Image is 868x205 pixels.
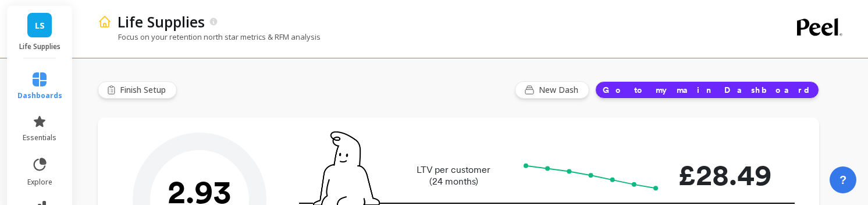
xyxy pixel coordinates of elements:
span: dashboards [17,91,62,100]
span: LS [35,19,45,32]
p: Life Supplies [19,42,61,51]
button: New Dash [515,81,589,99]
span: Finish Setup [120,84,169,96]
span: ? [839,172,846,188]
p: Life Supplies [118,12,205,32]
span: explore [27,178,52,187]
img: header icon [98,15,112,29]
p: LTV per customer (24 months) [399,164,508,187]
span: New Dash [539,84,582,96]
span: essentials [23,133,56,143]
button: Go to my main Dashboard [595,81,819,99]
p: £28.49 [678,153,771,197]
button: ? [830,166,856,193]
button: Finish Setup [98,81,177,99]
p: Focus on your retention north star metrics & RFM analysis [98,32,321,42]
